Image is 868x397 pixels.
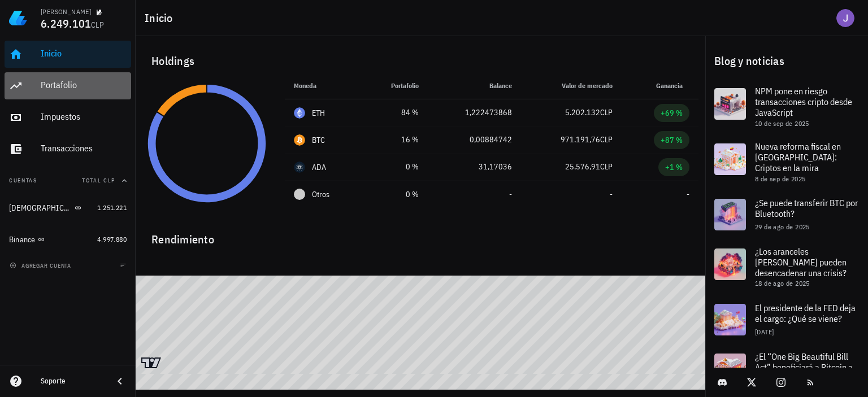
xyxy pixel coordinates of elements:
[565,162,600,172] span: 25.576,91
[312,162,327,173] div: ADA
[656,81,689,90] span: Ganancia
[661,134,683,146] div: +87 %
[142,221,698,248] div: Rendimiento
[312,189,329,200] span: Otros
[705,134,868,190] a: Nueva reforma fiscal en [GEOGRAPHIC_DATA]: Criptos en la mira 8 de sep de 2025
[755,85,852,118] span: NPM pone en riesgo transacciones cripto desde JavaScript
[294,134,305,146] div: BTC-icon
[97,235,127,243] span: 4.997.880
[5,226,131,253] a: Binance 4.997.880
[755,141,841,173] span: Nueva reforma fiscal en [GEOGRAPHIC_DATA]: Criptos en la mira
[9,9,27,27] img: LedgiFi
[705,239,868,295] a: ¿Los aranceles [PERSON_NAME] pueden desencadenar una crisis? 18 de ago de 2025
[836,9,854,27] div: avatar
[9,235,36,245] div: Binance
[755,174,805,183] span: 8 de sep de 2025
[312,107,325,119] div: ETH
[437,107,512,119] div: 1,222473868
[610,189,613,199] span: -
[41,48,127,59] div: Inicio
[437,134,512,146] div: 0,00884742
[521,72,622,99] th: Valor de mercado
[705,295,868,344] a: El presidente de la FED deja el cargo: ¿Qué se viene? [DATE]
[41,377,104,386] div: Soporte
[665,162,683,173] div: +1 %
[5,104,131,131] a: Impuestos
[142,43,698,79] div: Holdings
[294,162,305,173] div: ADA-icon
[41,16,91,31] span: 6.249.101
[600,107,613,117] span: CLP
[437,161,512,173] div: 31,17036
[294,107,305,119] div: ETH-icon
[371,107,418,119] div: 84 %
[661,107,683,119] div: +69 %
[41,111,127,122] div: Impuestos
[5,41,131,68] a: Inicio
[7,260,76,271] button: agregar cuenta
[82,177,115,184] span: Total CLP
[565,107,600,117] span: 5.202.132
[141,357,161,368] a: Charting by TradingView
[755,246,847,278] span: ¿Los aranceles [PERSON_NAME] pueden desencadenar una crisis?
[705,79,868,134] a: NPM pone en riesgo transacciones cripto desde JavaScript 10 de sep de 2025
[12,262,71,269] span: agregar cuenta
[755,119,809,128] span: 10 de sep de 2025
[687,189,689,199] span: -
[5,136,131,163] a: Transacciones
[755,328,774,336] span: [DATE]
[755,279,810,287] span: 18 de ago de 2025
[371,161,418,173] div: 0 %
[5,194,131,221] a: [DEMOGRAPHIC_DATA] 1.251.221
[509,189,512,199] span: -
[371,134,418,146] div: 16 %
[362,72,427,99] th: Portafolio
[9,203,72,213] div: [DEMOGRAPHIC_DATA]
[755,302,856,324] span: El presidente de la FED deja el cargo: ¿Qué se viene?
[97,203,127,212] span: 1.251.221
[41,7,91,16] div: [PERSON_NAME]
[705,190,868,239] a: ¿Se puede transferir BTC por Bluetooth? 29 de ago de 2025
[561,134,600,145] span: 971.191,76
[285,72,362,99] th: Moneda
[600,134,613,145] span: CLP
[428,72,521,99] th: Balance
[5,167,131,194] button: CuentasTotal CLP
[41,80,127,90] div: Portafolio
[312,134,325,146] div: BTC
[5,72,131,99] a: Portafolio
[705,43,868,79] div: Blog y noticias
[600,162,613,172] span: CLP
[41,143,127,154] div: Transacciones
[145,9,177,27] h1: Inicio
[371,189,418,200] div: 0 %
[91,20,104,30] span: CLP
[755,223,810,231] span: 29 de ago de 2025
[755,197,858,219] span: ¿Se puede transferir BTC por Bluetooth?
